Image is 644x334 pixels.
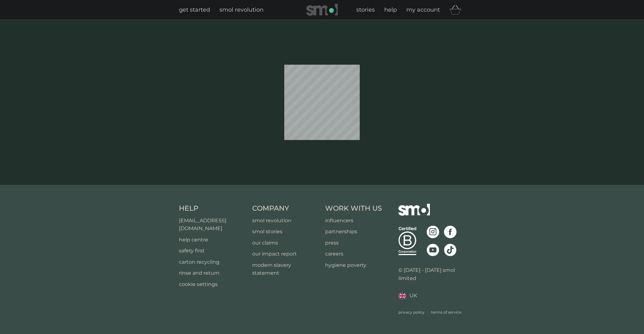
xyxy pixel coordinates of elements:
img: select a new location [420,294,422,298]
a: help [384,5,397,14]
a: our claims [252,239,319,247]
a: terms of service [431,309,461,315]
a: smol revolution [219,5,264,14]
a: get started [179,5,210,14]
a: carton recycling [179,258,246,266]
img: smol [398,204,430,225]
a: cookie settings [179,280,246,288]
span: smol revolution [219,6,264,13]
a: influencers [325,217,382,225]
a: my account [406,5,440,14]
a: press [325,239,382,247]
span: stories [356,6,375,13]
a: hygiene poverty [325,261,382,269]
h4: Work With Us [325,204,382,213]
a: partnerships [325,228,382,236]
a: smol stories [252,228,319,236]
img: visit the smol Tiktok page [444,244,457,256]
a: stories [356,5,375,14]
span: help [384,6,397,13]
p: © [DATE] - [DATE] smol limited [398,266,465,282]
span: get started [179,6,210,13]
img: visit the smol Youtube page [427,244,439,256]
span: UK [409,292,417,300]
a: [EMAIL_ADDRESS][DOMAIN_NAME] [179,217,246,233]
a: help centre [179,236,246,244]
h4: Help [179,204,246,213]
img: visit the smol Facebook page [444,226,457,238]
a: rinse and return [179,269,246,277]
a: modern slavery statement [252,261,319,277]
img: visit the smol Instagram page [427,226,439,238]
a: safety first [179,247,246,255]
a: smol revolution [252,217,319,225]
img: smol [306,4,338,16]
a: careers [325,250,382,258]
a: privacy policy [398,309,425,315]
img: UK flag [398,292,406,300]
span: my account [406,6,440,13]
h4: Company [252,204,319,213]
a: our impact report [252,250,319,258]
div: basket [449,3,465,16]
